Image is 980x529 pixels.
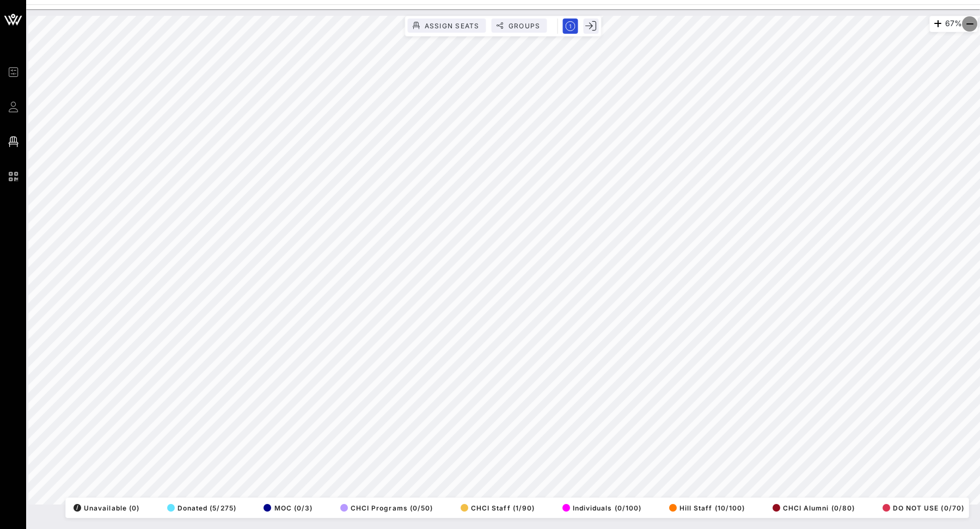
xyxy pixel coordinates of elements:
[773,504,855,512] span: CHCI Alumni (0/80)
[164,500,236,515] button: Donated (5/275)
[337,500,433,515] button: CHCI Programs (0/50)
[408,19,486,33] button: Assign Seats
[264,504,313,512] span: MOC (0/3)
[340,504,433,512] span: CHCI Programs (0/50)
[559,500,641,515] button: Individuals (0/100)
[929,16,978,32] div: 67%
[562,504,641,512] span: Individuals (0/100)
[457,500,535,515] button: CHCI Staff (1/90)
[769,500,855,515] button: CHCI Alumni (0/80)
[883,504,964,512] span: DO NOT USE (0/70)
[666,500,745,515] button: Hill Staff (10/100)
[167,504,236,512] span: Donated (5/275)
[70,500,139,515] button: /Unavailable (0)
[492,19,547,33] button: Groups
[669,504,745,512] span: Hill Staff (10/100)
[260,500,313,515] button: MOC (0/3)
[461,504,535,512] span: CHCI Staff (1/90)
[73,504,81,512] div: /
[424,22,480,30] span: Assign Seats
[879,500,964,515] button: DO NOT USE (0/70)
[73,504,139,512] span: Unavailable (0)
[508,22,541,30] span: Groups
